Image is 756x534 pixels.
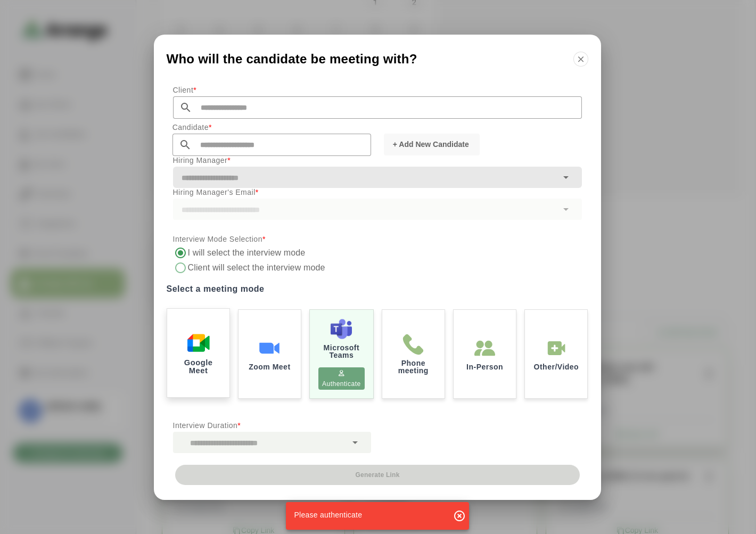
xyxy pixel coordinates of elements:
button: + Add New Candidate [384,134,480,155]
p: Phone meeting [391,359,436,374]
label: Select a meeting mode [167,282,588,297]
span: Please authenticate [294,511,363,519]
p: Other/Video [534,363,579,371]
p: Hiring Manager's Email [173,186,582,199]
p: Microsoft Teams [318,344,365,359]
img: In-Person [546,338,567,359]
img: In-Person [474,338,496,359]
p: Client [173,84,582,96]
p: Google Meet [174,358,222,374]
label: I will select the interview mode [188,245,306,260]
p: Interview Duration [173,419,371,432]
span: Who will the candidate be meeting with? [167,53,417,65]
img: Zoom Meet [259,338,280,359]
p: In-Person [466,363,503,371]
img: Microsoft Teams [331,318,352,340]
img: Phone meeting [402,334,424,355]
p: Hiring Manager [173,154,582,167]
p: Authenticate [318,367,365,390]
p: Candidate [172,121,371,134]
span: + Add New Candidate [392,139,469,150]
label: Client will select the interview mode [188,260,327,275]
p: Interview Mode Selection [173,233,582,245]
p: Zoom Meet [249,363,290,371]
img: Google Meet [187,332,209,354]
